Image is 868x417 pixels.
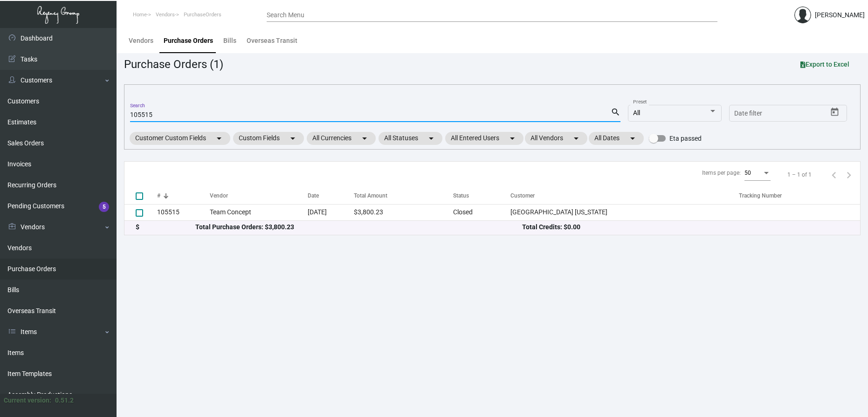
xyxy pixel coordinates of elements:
div: Tracking Number [739,191,782,200]
input: End date [771,110,816,117]
input: Start date [734,110,763,117]
td: [GEOGRAPHIC_DATA] [US_STATE] [510,204,739,220]
span: Export to Excel [800,61,849,68]
div: # [157,191,160,200]
div: [PERSON_NAME] [815,10,865,20]
button: Previous page [827,167,841,182]
span: All [633,109,640,116]
div: Customer [510,191,739,200]
img: admin@bootstrapmaster.com [794,7,811,23]
div: Status [453,191,469,200]
mat-chip: Customer Custom Fields [130,132,230,145]
span: Home [133,12,147,18]
div: 0.51.2 [55,396,74,405]
mat-icon: arrow_drop_down [571,133,582,144]
div: Vendors [129,36,153,46]
mat-icon: arrow_drop_down [627,133,638,144]
mat-chip: All Dates [589,132,644,145]
button: Open calendar [827,105,842,120]
div: Overseas Transit [247,36,297,46]
div: Total Purchase Orders: $3,800.23 [195,222,522,232]
mat-chip: All Currencies [307,132,376,145]
div: Total Credits: $0.00 [522,222,849,232]
mat-icon: search [611,107,620,118]
td: Closed [453,204,510,220]
button: Next page [841,167,856,182]
mat-chip: All Entered Users [445,132,524,145]
div: Vendor [210,191,228,200]
div: # [157,191,210,200]
div: 1 – 1 of 1 [787,171,812,179]
button: Export to Excel [793,56,857,73]
div: Total Amount [354,191,387,200]
div: Bills [223,36,236,46]
div: Status [453,191,510,200]
mat-chip: Custom Fields [233,132,304,145]
mat-chip: All Vendors [525,132,587,145]
span: Eta passed [669,133,702,144]
td: 105515 [157,204,210,220]
div: Items per page: [702,169,741,177]
mat-chip: All Statuses [379,132,442,145]
div: Purchase Orders [164,36,213,46]
span: 50 [744,170,751,176]
div: Date [308,191,319,200]
div: Current version: [4,396,51,405]
td: Team Concept [210,204,308,220]
div: Date [308,191,354,200]
mat-icon: arrow_drop_down [214,133,225,144]
mat-icon: arrow_drop_down [359,133,370,144]
span: PurchaseOrders [184,12,221,18]
div: Customer [510,191,535,200]
span: Vendors [156,12,175,18]
td: [DATE] [308,204,354,220]
div: Purchase Orders (1) [124,56,223,73]
mat-select: Items per page: [744,170,771,177]
div: Vendor [210,191,308,200]
div: $ [136,222,195,232]
mat-icon: arrow_drop_down [426,133,437,144]
div: Tracking Number [739,191,860,200]
mat-icon: arrow_drop_down [507,133,518,144]
mat-icon: arrow_drop_down [287,133,298,144]
div: Total Amount [354,191,453,200]
td: $3,800.23 [354,204,453,220]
